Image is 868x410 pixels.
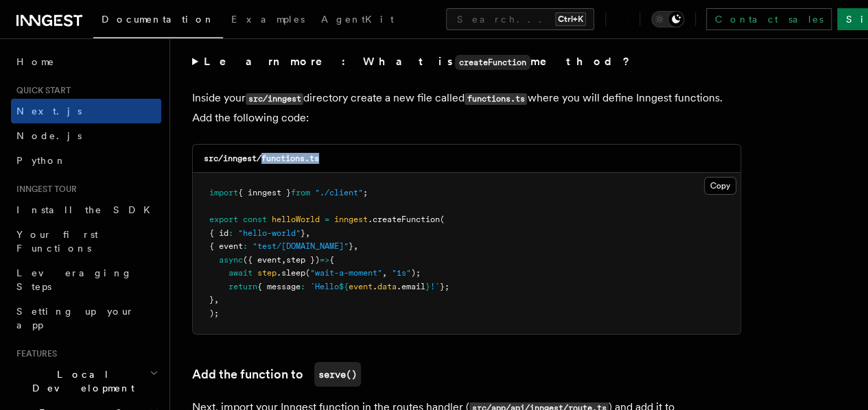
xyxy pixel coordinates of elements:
[314,362,361,387] code: serve()
[209,241,243,251] span: { event
[228,282,257,291] span: return
[204,154,319,163] code: src/inngest/functions.ts
[334,215,368,224] span: inngest
[706,8,832,30] a: Contact sales
[377,282,397,291] span: data
[455,55,530,70] code: createFunction
[11,362,161,400] button: Local Development
[209,228,228,238] span: { id
[397,282,425,291] span: .email
[11,148,161,173] a: Python
[310,282,339,291] span: `Hello
[446,8,594,30] button: Search...Ctrl+K
[16,130,82,141] span: Node.js
[16,229,98,254] span: Your first Functions
[11,85,71,96] span: Quick start
[246,93,303,105] code: src/inngest
[440,215,445,224] span: (
[310,268,382,278] span: "wait-a-moment"
[440,282,449,291] span: };
[257,282,301,291] span: { message
[11,49,161,74] a: Home
[339,282,349,291] span: ${
[209,188,238,197] span: import
[192,52,741,72] summary: Learn more: What iscreateFunctionmethod?
[305,228,310,238] span: ,
[368,215,440,224] span: .createFunction
[219,255,243,265] span: async
[243,241,248,251] span: :
[555,12,586,26] kbd: Ctrl+K
[349,282,373,291] span: event
[11,367,150,395] span: Local Development
[281,255,286,265] span: ,
[321,14,394,25] span: AgentKit
[11,123,161,148] a: Node.js
[411,268,421,278] span: );
[214,295,219,304] span: ,
[209,295,214,304] span: }
[272,215,320,224] span: helloWorld
[301,228,305,238] span: }
[465,93,527,105] code: functions.ts
[243,255,281,265] span: ({ event
[11,197,161,222] a: Install the SDK
[651,11,684,27] button: Toggle dark mode
[16,155,67,166] span: Python
[291,188,310,197] span: from
[11,348,57,359] span: Features
[430,282,440,291] span: !`
[192,362,361,387] a: Add the function toserve()
[204,55,633,68] strong: Learn more: What is method?
[228,268,253,278] span: await
[11,99,161,123] a: Next.js
[228,228,233,238] span: :
[373,282,377,291] span: .
[243,215,267,224] span: const
[11,299,161,337] a: Setting up your app
[11,184,77,195] span: Inngest tour
[257,268,277,278] span: step
[425,282,430,291] span: }
[16,204,159,215] span: Install the SDK
[253,241,349,251] span: "test/[DOMAIN_NAME]"
[392,268,411,278] span: "1s"
[93,4,223,38] a: Documentation
[231,14,305,25] span: Examples
[223,4,313,37] a: Examples
[286,255,320,265] span: step })
[325,215,329,224] span: =
[209,215,238,224] span: export
[11,261,161,299] a: Leveraging Steps
[363,188,368,197] span: ;
[16,55,55,69] span: Home
[11,222,161,261] a: Your first Functions
[16,267,132,292] span: Leveraging Steps
[704,177,736,195] button: Copy
[329,255,334,265] span: {
[301,282,305,291] span: :
[349,241,353,251] span: }
[102,14,215,25] span: Documentation
[313,4,402,37] a: AgentKit
[353,241,358,251] span: ,
[16,106,82,117] span: Next.js
[209,309,219,318] span: );
[305,268,310,278] span: (
[277,268,305,278] span: .sleep
[16,306,134,330] span: Setting up your app
[238,228,301,238] span: "hello-world"
[382,268,387,278] span: ,
[315,188,363,197] span: "./client"
[320,255,329,265] span: =>
[192,88,741,128] p: Inside your directory create a new file called where you will define Inngest functions. Add the f...
[238,188,291,197] span: { inngest }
